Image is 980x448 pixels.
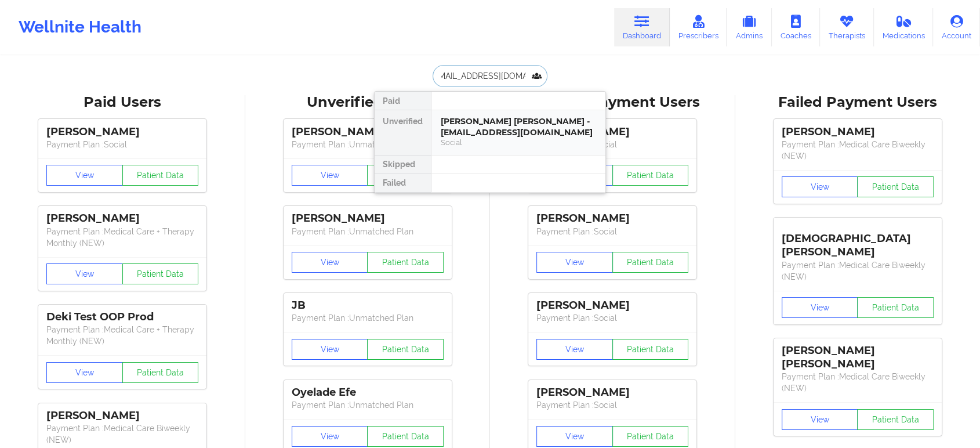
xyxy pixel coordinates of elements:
button: View [292,165,368,186]
p: Payment Plan : Medical Care Biweekly (NEW) [782,371,934,394]
button: Patient Data [122,263,199,284]
button: Patient Data [367,252,444,273]
div: Skipped [375,156,431,174]
a: Coaches [772,8,820,46]
p: Payment Plan : Medical Care Biweekly (NEW) [782,139,934,162]
div: [PERSON_NAME] [782,125,934,139]
button: Patient Data [367,339,444,360]
button: Patient Data [122,165,199,186]
button: View [46,165,123,186]
p: Payment Plan : Social [536,226,688,237]
p: Payment Plan : Social [536,139,688,150]
button: View [292,426,368,447]
a: Admins [727,8,772,46]
div: Skipped Payment Users [498,93,727,111]
button: View [292,339,368,360]
div: Deki Test OOP Prod [46,310,198,324]
div: Unverified [375,110,431,156]
button: View [536,426,613,447]
div: [PERSON_NAME] [46,409,198,422]
a: Account [933,8,980,46]
div: [PERSON_NAME] [536,386,688,399]
p: Payment Plan : Unmatched Plan [292,312,444,324]
a: Therapists [820,8,874,46]
button: Patient Data [367,426,444,447]
div: Paid [375,92,431,110]
p: Payment Plan : Unmatched Plan [292,399,444,411]
div: [DEMOGRAPHIC_DATA][PERSON_NAME] [782,223,934,259]
a: Prescribers [670,8,727,46]
button: Patient Data [857,297,934,318]
button: Patient Data [612,339,689,360]
p: Payment Plan : Unmatched Plan [292,139,444,150]
p: Payment Plan : Social [536,399,688,411]
button: View [782,297,858,318]
button: View [46,263,123,284]
button: Patient Data [857,409,934,430]
button: Patient Data [367,165,444,186]
button: Patient Data [612,165,689,186]
p: Payment Plan : Unmatched Plan [292,226,444,237]
button: View [536,339,613,360]
div: [PERSON_NAME] [PERSON_NAME] - [EMAIL_ADDRESS][DOMAIN_NAME] [441,116,596,138]
div: [PERSON_NAME] [PERSON_NAME] [782,344,934,371]
p: Payment Plan : Social [46,139,198,150]
p: Payment Plan : Medical Care Biweekly (NEW) [46,422,198,446]
a: Medications [874,8,934,46]
div: [PERSON_NAME] [46,212,198,225]
p: Payment Plan : Medical Care + Therapy Monthly (NEW) [46,324,198,347]
div: [PERSON_NAME] [536,212,688,225]
div: [PERSON_NAME] [46,125,198,139]
button: View [782,176,858,197]
div: Social [441,138,596,147]
button: View [46,362,123,383]
button: Patient Data [857,176,934,197]
p: Payment Plan : Social [536,312,688,324]
div: Failed Payment Users [743,93,972,111]
div: JB [292,299,444,312]
div: [PERSON_NAME] [536,125,688,139]
button: View [292,252,368,273]
div: Paid Users [8,93,237,111]
div: Oyelade Efe [292,386,444,399]
div: [PERSON_NAME] [536,299,688,312]
div: Unverified Users [253,93,482,111]
div: Failed [375,174,431,193]
p: Payment Plan : Medical Care + Therapy Monthly (NEW) [46,226,198,249]
p: Payment Plan : Medical Care Biweekly (NEW) [782,259,934,283]
div: [PERSON_NAME] [292,125,444,139]
a: Dashboard [614,8,670,46]
button: Patient Data [612,252,689,273]
div: [PERSON_NAME] [292,212,444,225]
button: Patient Data [122,362,199,383]
button: View [782,409,858,430]
button: View [536,252,613,273]
button: Patient Data [612,426,689,447]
